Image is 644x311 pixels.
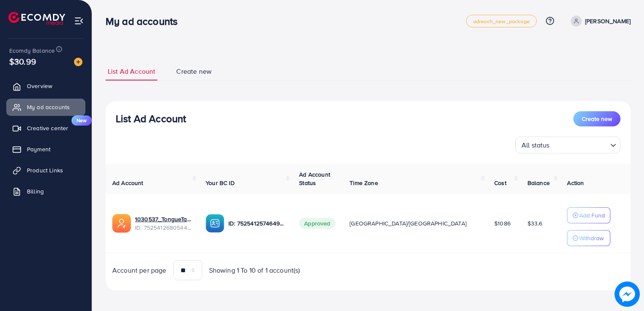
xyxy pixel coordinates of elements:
[615,282,640,307] img: image
[135,215,192,232] div: <span class='underline'>1030537_TongueTang_1752146687547</span></br>7525412680544141329
[567,207,610,223] button: Add Fund
[106,15,184,27] h3: My ad accounts
[209,265,300,275] span: Showing 1 To 10 of 1 account(s)
[299,170,330,187] span: Ad Account Status
[8,12,65,25] img: logo
[494,179,506,187] span: Cost
[6,183,85,200] a: Billing
[6,99,85,115] a: My ad accounts
[116,113,186,125] h3: List Ad Account
[6,162,85,179] a: Product Links
[27,124,68,132] span: Creative center
[27,187,44,196] span: Billing
[299,218,335,229] span: Approved
[9,55,36,67] span: $30.99
[112,265,167,275] span: Account per page
[9,46,55,55] span: Ecomdy Balance
[27,82,52,90] span: Overview
[228,218,286,228] p: ID: 7525412574649745409
[176,67,212,76] span: Create new
[552,137,607,151] input: Search for option
[567,16,631,27] a: [PERSON_NAME]
[27,103,70,111] span: My ad accounts
[567,179,584,187] span: Action
[135,215,192,223] a: 1030537_TongueTang_1752146687547
[6,141,85,158] a: Payment
[206,214,224,233] img: ic-ba-acc.ded83a64.svg
[108,67,155,76] span: List Ad Account
[74,16,84,26] img: menu
[579,210,605,220] p: Add Fund
[27,145,50,153] span: Payment
[27,166,63,174] span: Product Links
[573,111,620,126] button: Create new
[585,16,631,26] p: [PERSON_NAME]
[350,219,466,228] span: [GEOGRAPHIC_DATA]/[GEOGRAPHIC_DATA]
[567,230,610,246] button: Withdraw
[494,219,511,228] span: $1086
[112,214,131,233] img: ic-ads-acc.e4c84228.svg
[206,179,235,187] span: Your BC ID
[520,139,551,151] span: All status
[473,19,530,24] span: adreach_new_package
[527,179,550,187] span: Balance
[112,179,143,187] span: Ad Account
[466,15,537,27] a: adreach_new_package
[515,137,620,153] div: Search for option
[582,115,612,123] span: Create new
[135,223,192,232] span: ID: 7525412680544141329
[6,78,85,94] a: Overview
[72,115,92,126] span: New
[579,233,604,243] p: Withdraw
[6,120,85,137] a: Creative centerNew
[350,179,378,187] span: Time Zone
[74,58,82,66] img: image
[527,219,543,228] span: $33.6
